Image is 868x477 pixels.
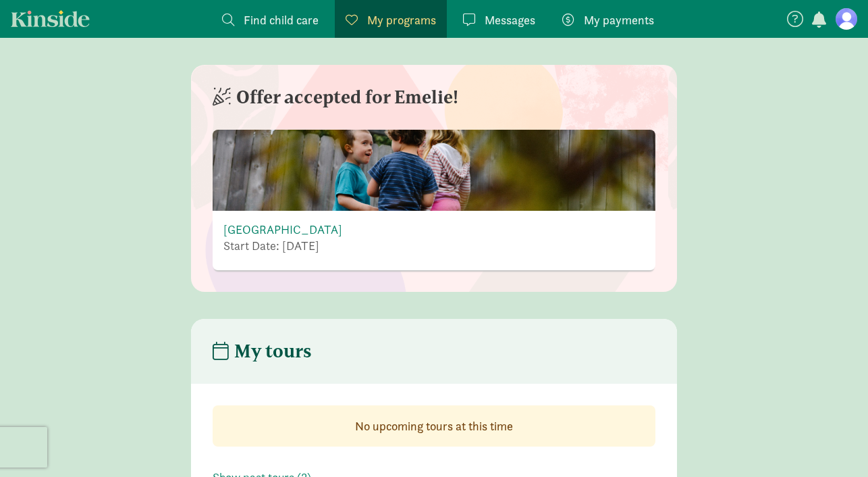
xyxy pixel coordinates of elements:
[244,11,319,29] span: Find child care
[213,22,655,318] img: qmvm7ftub77ktklqbqiz.jpg
[223,222,342,237] a: [GEOGRAPHIC_DATA]
[11,10,90,27] a: Kinside
[584,11,654,29] span: My payments
[223,238,342,254] p: Start Date: [DATE]
[213,86,458,108] h4: Offer accepted for Emelie!
[355,418,513,434] strong: No upcoming tours at this time
[213,341,312,362] h4: My tours
[485,11,535,29] span: Messages
[367,11,436,29] span: My programs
